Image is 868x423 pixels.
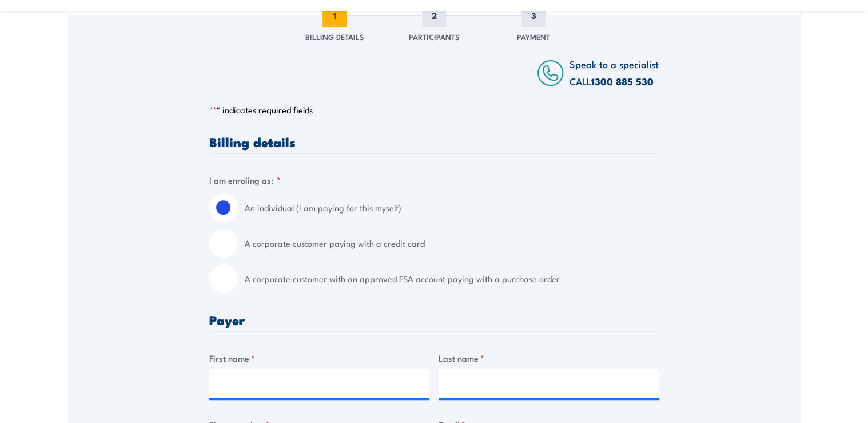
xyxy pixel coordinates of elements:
span: 3 [521,3,546,27]
span: Participants [409,31,460,42]
a: 1300 885 530 [591,74,654,89]
label: First name [209,351,430,365]
label: A corporate customer paying with a credit card [245,229,659,258]
h3: Payer [209,313,659,326]
span: 1 [322,3,347,27]
legend: I am enroling as: [209,173,281,187]
label: A corporate customer with an approved FSA account paying with a purchase order [245,264,659,293]
label: An individual (I am paying for this myself) [245,193,659,222]
span: Payment [517,31,550,42]
span: 2 [422,3,446,27]
span: Speak to a specialist CALL [570,57,659,88]
label: Last name [439,351,659,365]
p: " " indicates required fields [209,104,659,116]
span: Billing Details [305,31,364,42]
h3: Billing details [209,135,659,148]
